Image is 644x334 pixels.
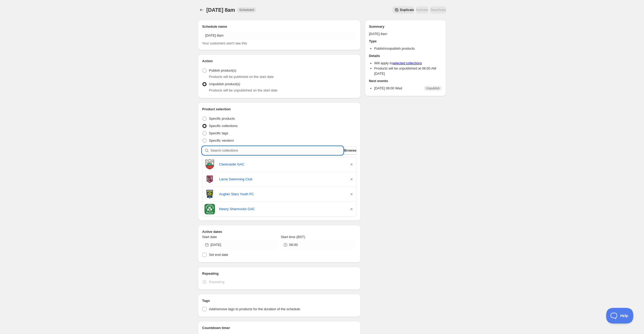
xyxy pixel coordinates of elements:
p: [DATE] 8am [369,31,442,37]
h2: Details [369,53,442,59]
h2: Product selection [202,107,356,112]
a: Augher Stars Youth FC [219,192,345,197]
h2: Countdown timer [202,325,356,331]
button: Browse [344,146,356,155]
span: Specific vendors [209,139,234,142]
h2: Tags [202,298,356,303]
span: Add/remove tags to products for the duration of the schedule [209,307,300,311]
p: [DATE] 08:00 Wed [374,86,402,91]
span: Browse [344,148,356,153]
span: Start time (BST) [281,235,305,239]
h2: Action [202,59,356,64]
span: Specific products [209,117,235,120]
span: Duplicate [400,8,414,12]
button: Secondary action label [393,6,414,14]
span: Your customers won't see this [202,41,247,45]
input: Search collections [210,146,343,155]
a: Larne Swimming Club [219,177,345,182]
li: Products will be unpublished at 08:00 AM [DATE] [374,66,442,76]
a: Newry Shamrocks GAC [219,206,345,212]
span: Unpublish [426,86,440,90]
li: Will apply to [374,61,442,66]
h2: Next events [369,78,442,84]
a: selected collections [393,61,422,65]
h2: Type [369,39,442,44]
span: Unpublish product(s) [209,82,240,86]
a: Clarecastle GAC [219,162,345,167]
h2: Summary [369,24,442,29]
span: Set end date [209,253,228,257]
li: Publish/unpublish products [374,46,442,51]
span: Specific collections [209,124,238,128]
span: Start date [202,235,217,239]
span: Scheduled [239,8,254,12]
span: Publish product(s) [209,68,236,72]
span: Specific tags [209,131,228,135]
span: [DATE] 8am [206,7,235,13]
span: Repeating [209,280,224,284]
span: Products will be published on the start date [209,75,274,79]
h2: Active dates [202,229,356,234]
h2: Schedule name [202,24,356,29]
button: Schedules [198,6,205,14]
span: Products will be unpublished on the start date [209,88,277,92]
h2: Repeating [202,271,356,276]
iframe: Toggle Customer Support [606,308,634,324]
